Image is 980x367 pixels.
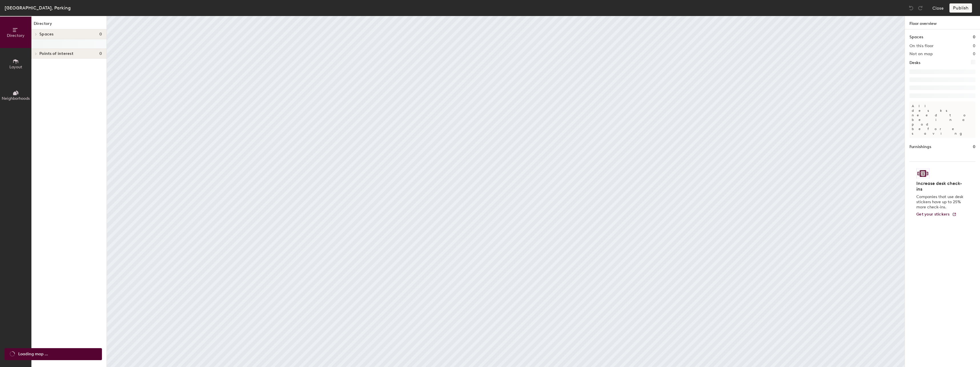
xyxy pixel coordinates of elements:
[909,52,933,56] h2: Not on map
[909,34,923,40] h1: Spaces
[932,3,944,13] button: Close
[2,96,30,101] span: Neighborhoods
[18,351,48,357] span: Loading map ...
[99,51,102,56] span: 0
[909,60,920,66] h1: Desks
[973,144,975,150] h1: 0
[7,33,25,38] span: Directory
[39,32,54,37] span: Spaces
[107,16,905,367] canvas: Map
[973,34,975,40] h1: 0
[917,5,923,11] img: Redo
[908,5,914,11] img: Undo
[916,212,957,217] a: Get your stickers
[909,44,934,48] h2: On this floor
[916,194,965,210] p: Companies that use desk stickers have up to 25% more check-ins.
[905,16,980,29] h1: Floor overview
[916,169,929,178] img: Sticker logo
[909,101,975,138] p: All desks need to be in a pod before saving
[973,44,975,48] h2: 0
[9,65,22,69] span: Layout
[31,21,107,29] h1: Directory
[916,181,965,192] h4: Increase desk check-ins
[39,51,73,56] span: Points of interest
[916,212,950,217] span: Get your stickers
[973,52,975,56] h2: 0
[99,32,102,37] span: 0
[909,144,931,150] h1: Furnishings
[5,4,71,11] div: [GEOGRAPHIC_DATA], Parking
